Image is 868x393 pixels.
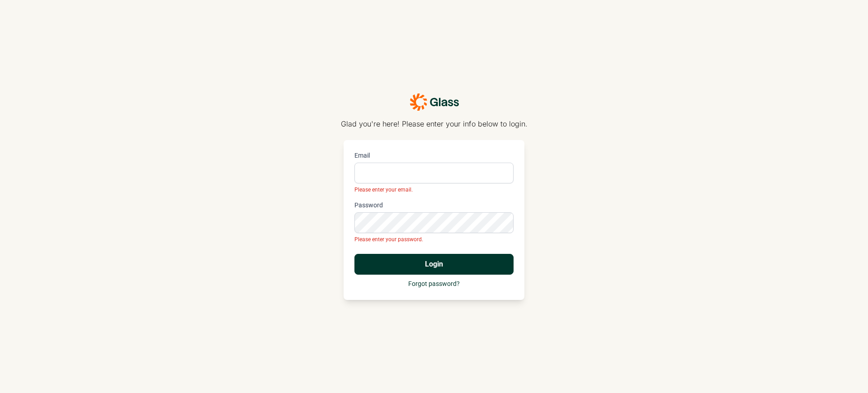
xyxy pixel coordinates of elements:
p: Glad you're here! Please enter your info below to login. [341,118,528,129]
label: Password [354,201,514,210]
a: Forgot password? [408,280,460,287]
label: Email [354,151,514,160]
div: Please enter your email. [354,186,514,193]
button: Login [354,254,514,275]
div: Please enter your password. [354,236,514,243]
